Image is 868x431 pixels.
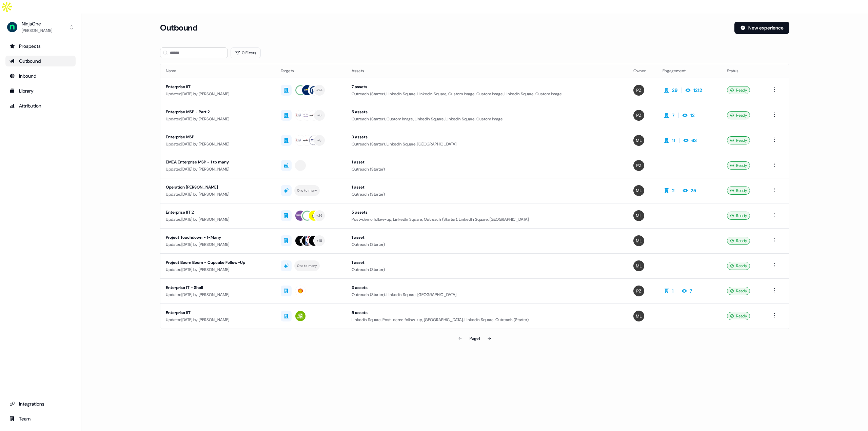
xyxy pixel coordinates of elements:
[9,58,72,64] div: Outbound
[633,260,644,271] img: Megan
[22,20,52,27] div: NinjaOne
[231,47,261,58] button: 0 Filters
[346,64,628,78] th: Assets
[633,286,644,296] img: Petra
[727,212,750,220] div: Ready
[672,112,674,119] div: 7
[352,191,623,198] div: Outreach (Starter)
[297,188,317,194] div: One to many
[352,91,623,97] div: Outreach (Starter), LinkedIn Square, LinkedIn Square, Custom Image, Custom Image, LinkedIn Square...
[672,137,675,144] div: 11
[9,415,72,422] div: Team
[166,309,270,316] div: Enterprise IIT
[166,291,270,298] div: Updated [DATE] by [PERSON_NAME]
[9,73,72,79] div: Inbound
[297,263,317,269] div: One to many
[352,216,623,223] div: Post-demo follow-up, LinkedIn Square, Outreach (Starter), LinkedIn Square, [GEOGRAPHIC_DATA]
[691,137,697,144] div: 63
[22,27,52,34] div: [PERSON_NAME]
[317,112,322,118] div: + 6
[352,316,623,323] div: LinkedIn Square, Post-demo follow-up, [GEOGRAPHIC_DATA], LinkedIn Square, Outreach (Starter)
[9,400,72,407] div: Integrations
[316,87,322,93] div: + 24
[633,135,644,146] img: Megan
[352,109,623,115] div: 5 assets
[166,166,270,173] div: Updated [DATE] by [PERSON_NAME]
[727,237,750,245] div: Ready
[352,266,623,273] div: Outreach (Starter)
[9,87,72,94] div: Library
[727,262,750,270] div: Ready
[166,91,270,97] div: Updated [DATE] by [PERSON_NAME]
[690,288,692,294] div: 7
[5,398,76,409] a: Go to integrations
[166,209,270,216] div: Enterprise IIT 2
[691,187,696,194] div: 25
[470,335,480,342] div: Page 1
[166,266,270,273] div: Updated [DATE] by [PERSON_NAME]
[628,64,657,78] th: Owner
[352,209,623,216] div: 5 assets
[160,23,197,33] h3: Outbound
[316,213,322,219] div: + 26
[160,64,275,78] th: Name
[166,83,270,90] div: Enterprise IIT
[5,100,76,111] a: Go to attribution
[727,136,750,144] div: Ready
[633,311,644,321] img: Megan
[166,184,270,191] div: Operation [PERSON_NAME]
[275,64,346,78] th: Targets
[727,187,750,195] div: Ready
[727,86,750,94] div: Ready
[166,141,270,148] div: Updated [DATE] by [PERSON_NAME]
[166,159,270,165] div: EMEA Enterprise MSP - 1 to many
[352,134,623,140] div: 3 assets
[690,112,695,119] div: 12
[727,312,750,320] div: Ready
[166,241,270,248] div: Updated [DATE] by [PERSON_NAME]
[9,102,72,109] div: Attribution
[672,187,675,194] div: 2
[352,241,623,248] div: Outreach (Starter)
[633,110,644,121] img: Petra
[166,284,270,291] div: Enterprise IT - Shell
[352,291,623,298] div: Outreach (Starter), LinkedIn Square, [GEOGRAPHIC_DATA]
[722,64,765,78] th: Status
[9,43,72,50] div: Prospects
[727,287,750,295] div: Ready
[352,234,623,241] div: 1 asset
[5,85,76,96] a: Go to templates
[633,160,644,171] img: Petra
[672,288,674,294] div: 1
[166,134,270,140] div: Enterprise MSP
[317,137,322,143] div: + 8
[734,22,789,34] button: New experience
[672,87,677,94] div: 29
[5,19,76,35] button: NinjaOne[PERSON_NAME]
[657,64,722,78] th: Engagement
[5,71,76,81] a: Go to Inbound
[166,116,270,122] div: Updated [DATE] by [PERSON_NAME]
[166,191,270,198] div: Updated [DATE] by [PERSON_NAME]
[352,116,623,122] div: Outreach (Starter), Custom Image, LinkedIn Square, LinkedIn Square, Custom Image
[633,85,644,96] img: Petra
[633,185,644,196] img: Megan
[5,56,76,66] a: Go to outbound experience
[352,284,623,291] div: 3 assets
[317,238,322,244] div: + 18
[352,166,623,173] div: Outreach (Starter)
[352,309,623,316] div: 5 assets
[166,216,270,223] div: Updated [DATE] by [PERSON_NAME]
[352,259,623,266] div: 1 asset
[5,41,76,52] a: Go to prospects
[727,161,750,170] div: Ready
[166,259,270,266] div: Project Boom Boom - Cupcake Follow-Up
[352,141,623,148] div: Outreach (Starter), LinkedIn Square, [GEOGRAPHIC_DATA]
[166,109,270,115] div: Enterprise MSP - Part 2
[693,87,702,94] div: 1212
[352,83,623,90] div: 7 assets
[166,316,270,323] div: Updated [DATE] by [PERSON_NAME]
[352,184,623,191] div: 1 asset
[352,159,623,165] div: 1 asset
[633,235,644,246] img: Megan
